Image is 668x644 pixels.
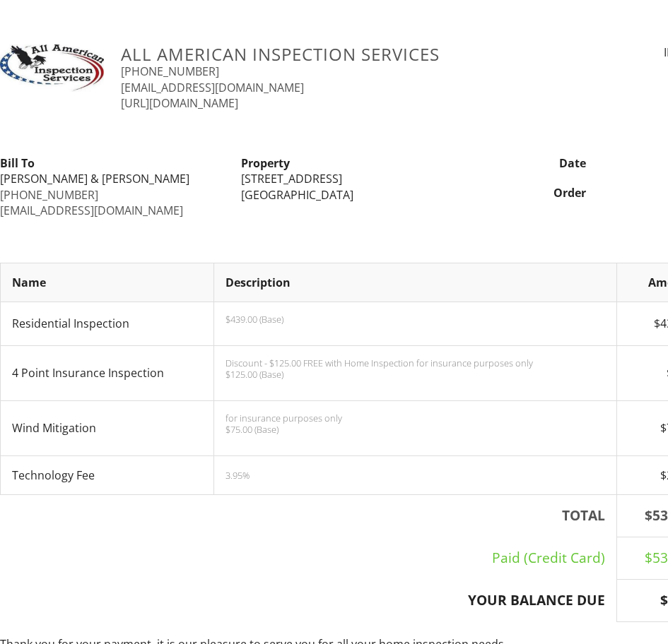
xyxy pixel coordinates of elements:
th: Description [214,263,617,302]
td: Technology Fee [1,455,214,494]
th: TOTAL [1,494,617,537]
div: Discount - $125.00 FREE with Home Inspection for insurance purposes only [225,357,605,369]
th: Name [1,263,214,302]
a: [EMAIL_ADDRESS][DOMAIN_NAME] [121,80,304,95]
h3: ALL AMERICAN INSPECTION SERVICES [121,44,526,64]
th: YOUR BALANCE DUE [1,579,617,621]
div: [GEOGRAPHIC_DATA] [241,187,465,203]
div: 3.95% [225,470,605,481]
span: Residential Inspection [12,316,129,331]
div: Order [474,185,595,201]
td: Paid (Credit Card) [1,537,617,579]
span: Wind Mitigation [12,420,96,436]
p: $439.00 (Base) [225,314,605,325]
p: $125.00 (Base) [225,369,605,380]
a: [URL][DOMAIN_NAME] [121,95,238,111]
p: $75.00 (Base) [225,424,605,435]
div: [STREET_ADDRESS] [241,171,465,186]
a: [PHONE_NUMBER] [121,64,219,79]
div: for insurance purposes only [225,412,605,424]
strong: Property [241,155,290,171]
div: Date [474,155,595,171]
span: 4 Point Insurance Inspection [12,365,164,381]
